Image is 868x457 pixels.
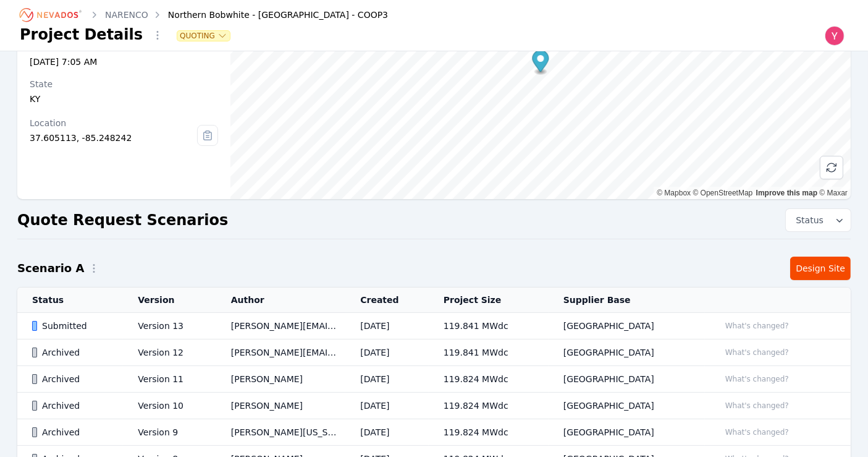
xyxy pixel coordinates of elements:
[429,313,549,340] td: 119.841 MWdc
[549,340,705,366] td: [GEOGRAPHIC_DATA]
[345,340,429,366] td: [DATE]
[720,346,794,359] button: What's changed?
[177,31,230,41] button: Quoting
[790,257,851,280] a: Design Site
[216,288,346,313] th: Author
[429,419,549,446] td: 119.824 MWdc
[549,393,705,419] td: [GEOGRAPHIC_DATA]
[30,78,218,90] div: State
[786,209,851,231] button: Status
[151,9,388,21] div: Northern Bobwhite - [GEOGRAPHIC_DATA] - COOP3
[720,425,794,439] button: What's changed?
[429,366,549,393] td: 119.824 MWdc
[123,340,216,366] td: Version 12
[216,419,346,446] td: [PERSON_NAME][US_STATE]
[20,5,388,25] nav: Breadcrumb
[345,366,429,393] td: [DATE]
[345,288,429,313] th: Created
[825,26,845,46] img: Yoni Bennett
[30,56,218,68] div: [DATE] 7:05 AM
[549,288,705,313] th: Supplier Base
[123,419,216,446] td: Version 9
[720,399,794,412] button: What's changed?
[105,9,148,21] a: NARENCO
[345,393,429,419] td: [DATE]
[17,366,851,393] tr: ArchivedVersion 11[PERSON_NAME][DATE]119.824 MWdc[GEOGRAPHIC_DATA]What's changed?
[30,117,197,129] div: Location
[32,320,117,332] div: Submitted
[30,93,218,105] div: KY
[549,419,705,446] td: [GEOGRAPHIC_DATA]
[123,393,216,419] td: Version 10
[532,50,549,75] div: Map marker
[17,210,228,230] h2: Quote Request Scenarios
[17,393,851,419] tr: ArchivedVersion 10[PERSON_NAME][DATE]119.824 MWdc[GEOGRAPHIC_DATA]What's changed?
[720,372,794,386] button: What's changed?
[429,340,549,366] td: 119.841 MWdc
[216,366,346,393] td: [PERSON_NAME]
[693,189,753,197] a: OpenStreetMap
[32,373,117,385] div: Archived
[549,366,705,393] td: [GEOGRAPHIC_DATA]
[32,399,117,412] div: Archived
[17,313,851,340] tr: SubmittedVersion 13[PERSON_NAME][EMAIL_ADDRESS][PERSON_NAME][DOMAIN_NAME][DATE]119.841 MWdc[GEOGR...
[429,288,549,313] th: Project Size
[32,346,117,359] div: Archived
[17,419,851,446] tr: ArchivedVersion 9[PERSON_NAME][US_STATE][DATE]119.824 MWdc[GEOGRAPHIC_DATA]What's changed?
[720,319,794,333] button: What's changed?
[657,189,691,197] a: Mapbox
[123,288,216,313] th: Version
[17,260,84,277] h2: Scenario A
[17,288,123,313] th: Status
[819,189,848,197] a: Maxar
[123,366,216,393] td: Version 11
[20,25,143,45] h1: Project Details
[17,340,851,366] tr: ArchivedVersion 12[PERSON_NAME][EMAIL_ADDRESS][PERSON_NAME][DOMAIN_NAME][DATE]119.841 MWdc[GEOGRA...
[756,189,817,197] a: Improve this map
[216,313,346,340] td: [PERSON_NAME][EMAIL_ADDRESS][PERSON_NAME][DOMAIN_NAME]
[429,393,549,419] td: 119.824 MWdc
[345,419,429,446] td: [DATE]
[30,132,197,144] div: 37.605113, -85.248242
[216,340,346,366] td: [PERSON_NAME][EMAIL_ADDRESS][PERSON_NAME][DOMAIN_NAME]
[216,393,346,419] td: [PERSON_NAME]
[32,426,117,438] div: Archived
[791,214,824,226] span: Status
[345,313,429,340] td: [DATE]
[123,313,216,340] td: Version 13
[549,313,705,340] td: [GEOGRAPHIC_DATA]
